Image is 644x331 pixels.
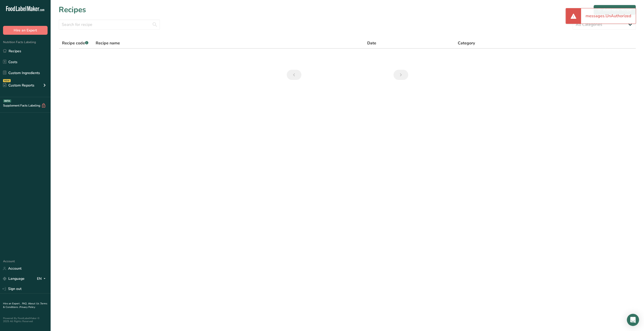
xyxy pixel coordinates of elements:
a: Language [3,274,25,283]
span: Date [367,40,376,46]
a: About Us . [28,302,40,305]
a: Terms & Conditions . [3,302,47,309]
div: messages.UnAuthorized [581,8,636,24]
a: Next page [393,70,408,80]
div: Powered By FoodLabelMaker © 2025 All Rights Reserved [3,317,48,323]
div: Add new recipe [598,7,632,13]
div: Open Intercom Messenger [627,314,639,326]
button: Hire an Expert [3,26,48,35]
input: Search for recipe [59,20,160,30]
span: Category [458,40,475,46]
div: EN [37,276,48,282]
a: Hire an Expert . [3,302,21,305]
span: Recipe code [62,40,88,46]
a: Privacy Policy [19,305,35,309]
div: NEW [3,79,11,82]
button: Add new recipe [593,5,636,15]
span: Recipe name [96,40,120,46]
a: FAQ . [22,302,28,305]
a: Previous page [287,70,301,80]
h1: Recipes [59,4,86,15]
div: BETA [3,99,11,102]
div: Custom Reports [3,83,34,88]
